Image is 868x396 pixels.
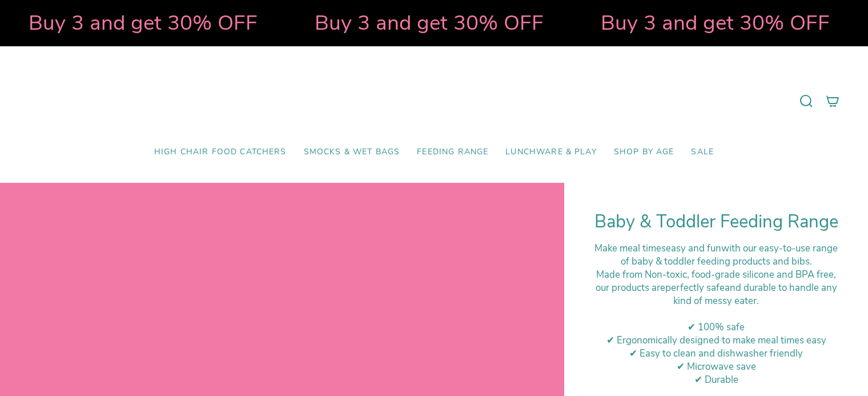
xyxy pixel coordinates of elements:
[336,63,533,139] a: Mumma’s Little Helpers
[593,268,839,307] div: M
[593,334,839,347] div: ✔ Ergonomically designed to make meal times easy
[304,147,400,157] span: Smocks & Wet Bags
[593,347,839,360] div: ✔ Easy to clean and dishwasher friendly
[614,147,674,157] span: Shop by Age
[593,211,839,233] h1: Baby & Toddler Feeding Range
[408,139,497,166] a: Feeding Range
[593,373,839,386] div: ✔ Durable
[497,139,605,166] a: Lunchware & Play
[691,147,714,157] span: SALE
[666,242,721,255] strong: easy and fun
[665,281,725,294] strong: perfectly safe
[605,139,683,166] a: Shop by Age
[682,139,722,166] a: SALE
[593,321,839,334] div: ✔ 100% safe
[295,9,524,37] strong: Buy 3 and get 30% OFF
[9,9,238,37] strong: Buy 3 and get 30% OFF
[417,147,488,157] span: Feeding Range
[581,9,810,37] strong: Buy 3 and get 30% OFF
[596,268,837,307] span: ade from Non-toxic, food-grade silicone and BPA free, our products are and durable to handle any ...
[154,147,287,157] span: High Chair Food Catchers
[677,360,756,373] span: ✔ Microwave save
[505,147,596,157] span: Lunchware & Play
[593,242,839,268] div: Make meal times with our easy-to-use range of baby & toddler feeding products and bibs.
[295,139,409,166] a: Smocks & Wet Bags
[146,139,295,166] a: High Chair Food Catchers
